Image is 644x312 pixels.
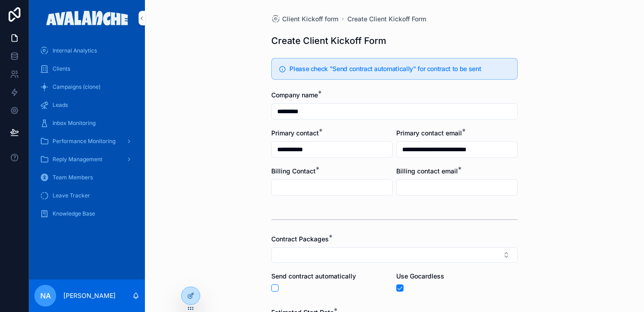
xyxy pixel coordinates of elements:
[34,61,139,77] a: Clients
[34,206,139,222] a: Knowledge Base
[396,129,462,137] span: Primary contact email
[34,79,139,95] a: Campaigns (clone)
[53,192,90,199] span: Leave Tracker
[34,43,139,59] a: Internal Analytics
[34,97,139,113] a: Leads
[40,290,51,301] span: NA
[29,36,145,234] div: scrollable content
[282,14,338,24] span: Client Kickoff form
[271,91,318,99] span: Company name
[396,167,458,175] span: Billing contact email
[271,272,356,280] span: Send contract automatically
[53,210,95,217] span: Knowledge Base
[271,247,518,263] button: Select Button
[53,47,97,54] span: Internal Analytics
[347,14,426,24] a: Create Client Kickoff Form
[289,66,510,72] h5: Please check "Send contract automatically" for contract to be sent
[53,120,96,127] span: Inbox Monitoring
[53,174,93,181] span: Team Members
[396,272,444,280] span: Use Gocardless
[271,14,338,24] a: Client Kickoff form
[34,115,139,131] a: Inbox Monitoring
[34,169,139,186] a: Team Members
[53,65,70,72] span: Clients
[271,235,329,243] span: Contract Packages
[271,167,316,175] span: Billing Contact
[53,101,68,109] span: Leads
[271,129,319,137] span: Primary contact
[53,156,102,163] span: Reply Management
[271,34,386,47] h1: Create Client Kickoff Form
[34,151,139,168] a: Reply Management
[46,11,128,25] img: App logo
[63,291,115,300] p: [PERSON_NAME]
[53,83,101,91] span: Campaigns (clone)
[34,133,139,149] a: Performance Monitoring
[53,138,115,145] span: Performance Monitoring
[34,187,139,204] a: Leave Tracker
